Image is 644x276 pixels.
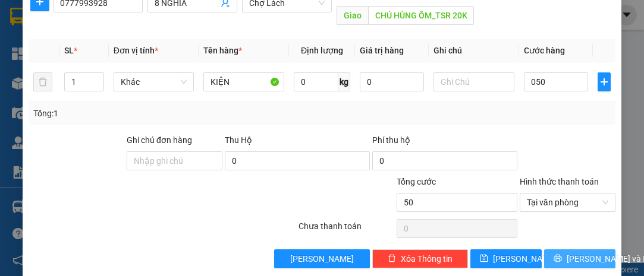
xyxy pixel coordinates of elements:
button: printer[PERSON_NAME] và In [544,249,615,268]
span: [PERSON_NAME] [290,252,354,265]
td: [DOMAIN_NAME] [109,50,249,77]
td: Nhà xe [PERSON_NAME] [6,50,109,77]
div: VP [GEOGRAPHIC_DATA] [113,15,245,28]
span: [PERSON_NAME] [493,252,557,265]
input: Ghi chú đơn hàng [127,151,222,170]
input: Dọc đường [368,6,473,25]
button: save[PERSON_NAME] [470,249,542,268]
label: Hình thức thanh toán [520,177,599,186]
input: 0 [360,72,424,91]
span: Giao [337,6,368,25]
button: [PERSON_NAME] [274,249,370,268]
div: Tổng: 1 [33,107,250,120]
span: Thu Hộ [225,135,252,145]
th: Ghi chú [429,39,519,62]
span: Giá trị hàng [360,46,404,55]
span: Tên hàng [203,46,242,55]
button: plus [598,72,611,91]
span: Khác [121,73,187,91]
button: deleteXóa Thông tin [372,249,468,268]
span: plus [598,77,610,87]
span: Tại văn phòng [527,193,608,211]
button: delete [33,72,52,91]
span: save [480,254,488,264]
span: Tổng cước [397,177,436,186]
span: Đơn vị tính [114,46,158,55]
div: Chưa thanh toán [297,220,395,240]
div: Phí thu hộ [372,134,517,151]
span: delete [388,254,396,264]
span: Xóa Thông tin [401,252,453,265]
span: printer [554,254,562,264]
div: [DATE] 07:36 [113,1,245,15]
span: kg [338,72,350,91]
span: Định lượng [301,46,343,55]
label: Ghi chú đơn hàng [127,135,192,145]
span: Cước hàng [524,46,565,55]
input: VD: Bàn, Ghế [203,72,284,91]
input: Ghi Chú [433,72,514,91]
span: SL [64,46,74,55]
